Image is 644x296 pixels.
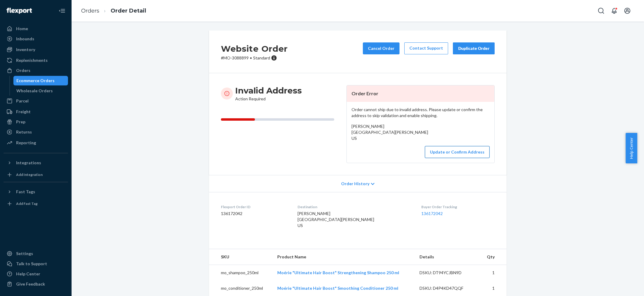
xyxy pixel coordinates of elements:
[419,270,476,276] div: DSKU: DT94YCJBN9D
[4,34,68,44] a: Inbounds
[221,204,288,209] dt: Flexport Order ID
[277,286,398,291] a: Moérie "Ultimate Hair Boost" Smoothing Conditioner 250 ml
[16,47,35,53] div: Inventory
[81,7,99,14] a: Orders
[7,8,32,14] img: Flexport logo
[352,124,428,141] span: [PERSON_NAME] [GEOGRAPHIC_DATA][PERSON_NAME] US
[13,86,68,96] a: Wholesale Orders
[480,280,507,296] td: 1
[480,249,507,265] th: Qty
[4,107,68,116] a: Freight
[16,109,31,115] div: Freight
[16,261,47,267] div: Talk to Support
[4,249,68,258] a: Settings
[4,259,68,269] a: Talk to Support
[4,45,68,54] a: Inventory
[16,88,53,94] div: Wholesale Orders
[341,181,369,187] span: Order History
[235,85,302,96] h3: Invalid Address
[209,265,273,280] td: mo_shampoo_250ml
[421,211,443,216] a: 136172042
[16,201,38,206] div: Add Fast Tag
[16,271,40,277] div: Help Center
[16,36,34,42] div: Inbounds
[235,85,302,102] div: Action Required
[16,189,35,195] div: Fast Tags
[56,5,68,17] button: Close Navigation
[4,170,68,180] a: Add Integration
[480,265,507,280] td: 1
[347,85,494,102] header: Order Error
[4,158,68,168] button: Integrations
[16,160,41,166] div: Integrations
[404,42,448,54] a: Contact Support
[209,280,273,296] td: mo_conditioner_250ml
[421,204,495,209] dt: Buyer Order Tracking
[352,107,490,119] p: Order cannot ship due to invalid address. Please update or confirm the address to skip validation...
[298,211,374,228] span: [PERSON_NAME] [GEOGRAPHIC_DATA][PERSON_NAME] US
[4,269,68,279] a: Help Center
[250,55,252,60] span: •
[13,76,68,85] a: Ecommerce Orders
[4,117,68,127] a: Prep
[277,270,399,275] a: Moérie "Ultimate Hair Boost" Strengthening Shampoo 250 ml
[16,251,33,257] div: Settings
[273,249,415,265] th: Product Name
[4,138,68,148] a: Reporting
[16,26,28,32] div: Home
[209,249,273,265] th: SKU
[111,7,146,14] a: Order Detail
[76,2,151,20] ol: breadcrumbs
[458,45,490,51] div: Duplicate Order
[595,5,607,17] button: Open Search Box
[16,57,48,63] div: Replenishments
[419,285,476,291] div: DSKU: D4P4KD47QQF
[608,5,620,17] button: Open notifications
[16,119,25,125] div: Prep
[221,211,288,217] dd: 136172042
[16,281,45,287] div: Give Feedback
[4,127,68,137] a: Returns
[4,199,68,208] a: Add Fast Tag
[4,66,68,75] a: Orders
[363,42,400,54] button: Cancel Order
[453,42,495,54] button: Duplicate Order
[16,68,30,73] div: Orders
[298,204,412,209] dt: Destination
[621,5,633,17] button: Open account menu
[16,172,43,177] div: Add Integration
[221,42,288,55] h2: Website Order
[415,249,480,265] th: Details
[16,129,32,135] div: Returns
[4,24,68,33] a: Home
[4,279,68,289] button: Give Feedback
[425,146,490,158] button: Update or Confirm Address
[221,55,288,61] p: # MO-3088899
[16,140,36,146] div: Reporting
[16,78,55,84] div: Ecommerce Orders
[4,56,68,65] a: Replenishments
[16,98,29,104] div: Parcel
[626,133,637,163] button: Help Center
[4,187,68,197] button: Fast Tags
[253,55,270,60] span: Standard
[4,96,68,106] a: Parcel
